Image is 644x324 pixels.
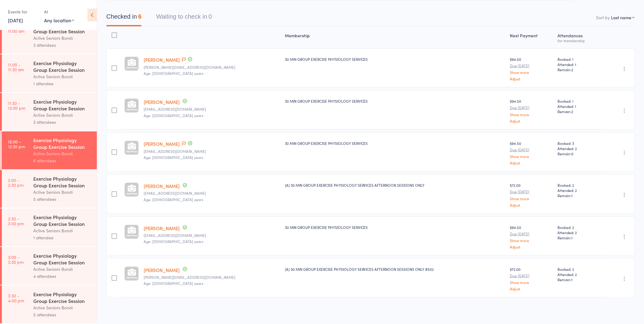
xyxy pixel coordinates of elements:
[144,149,280,153] small: scarnell@bigpond.net.au
[33,137,92,150] div: Exercise Physiology Group Exercise Session
[44,7,74,17] div: At
[285,98,505,104] div: 30 MIN GROUP EXERCISE PHYSIOLOGY SERVICES
[144,225,180,231] a: [PERSON_NAME]
[33,119,92,126] div: 3 attendees
[33,157,92,164] div: 6 attendees
[558,146,600,151] span: Attended: 2
[33,311,92,318] div: 5 attendees
[555,29,602,46] div: Atten­dances
[510,57,553,81] div: $94.50
[510,77,553,81] a: Adjust
[144,281,203,286] span: Age: [DEMOGRAPHIC_DATA] years
[558,141,600,146] span: Booked: 3
[33,42,92,49] div: 3 attendees
[558,225,600,230] span: Booked: 2
[510,182,553,207] div: $72.00
[144,267,180,273] a: [PERSON_NAME]
[8,178,24,187] time: 2:00 - 2:30 pm
[144,99,180,105] a: [PERSON_NAME]
[510,161,553,165] a: Adjust
[558,193,600,198] span: Remain:
[33,150,92,157] div: Active Seniors Bondi
[572,193,573,198] span: 1
[510,148,553,152] small: Due [DATE]
[558,62,600,67] span: Attended: 1
[285,225,505,230] div: 30 MIN GROUP EXERCISE PHYSIOLOGY SERVICES
[8,17,23,24] a: [DATE]
[2,247,97,285] a: 3:00 -3:30 pmExercise Physiology Group Exercise SessionActive Seniors Bondi4 attendees
[558,67,600,72] span: Remain:
[510,119,553,123] a: Adjust
[33,252,92,266] div: Exercise Physiology Group Exercise Session
[33,60,92,73] div: Exercise Physiology Group Exercise Session
[144,183,180,189] a: [PERSON_NAME]
[558,188,600,193] span: Attended: 2
[558,182,600,188] span: Booked: 2
[510,225,553,249] div: $94.50
[33,73,92,80] div: Active Seniors Bondi
[138,13,142,20] div: 6
[510,287,553,291] a: Adjust
[33,189,92,196] div: Active Seniors Bondi
[2,93,97,131] a: 11:30 -12:00 pmExercise Physiology Group Exercise SessionActive Seniors Bondi3 attendees
[558,109,600,114] span: Remain:
[510,274,553,278] small: Due [DATE]
[2,285,97,323] a: 3:30 -4:00 pmExercise Physiology Group Exercise SessionActive Seniors Bondi5 attendees
[33,175,92,189] div: Exercise Physiology Group Exercise Session
[510,112,553,116] a: Show more
[8,7,38,17] div: Events for
[144,65,280,69] small: susan.beinart2@gmail.com
[572,67,573,72] span: 2
[144,197,203,202] span: Age: [DEMOGRAPHIC_DATA] years
[510,190,553,194] small: Due [DATE]
[285,182,505,188] div: (A) 30 MIN GROUP EXERCISE PHYSIOLOGY SERVICES AFTERNOON SESSIONS ONLY
[510,141,553,165] div: $94.50
[144,57,180,63] a: [PERSON_NAME]
[510,64,553,68] small: Due [DATE]
[106,10,142,26] button: Checked in6
[558,57,600,62] span: Booked: 1
[558,151,600,156] span: Remain:
[510,238,553,242] a: Show more
[510,203,553,207] a: Adjust
[8,101,25,110] time: 11:30 - 12:00 pm
[510,280,553,284] a: Show more
[558,39,600,42] div: for membership
[282,29,508,46] div: Membership
[558,98,600,104] span: Booked: 1
[2,131,97,169] a: 12:00 -12:30 pmExercise Physiology Group Exercise SessionActive Seniors Bondi6 attendees
[33,214,92,227] div: Exercise Physiology Group Exercise Session
[510,197,553,201] a: Show more
[285,267,505,272] div: (A) 30 MIN GROUP EXERCISE PHYSIOLOGY SERVICES AFTERNOON SESSIONS ONLY #502
[33,80,92,87] div: 1 attendee
[144,275,280,279] small: jean.whittlam@gmail.com
[510,245,553,249] a: Adjust
[33,227,92,234] div: Active Seniors Bondi
[8,139,25,149] time: 12:00 - 12:30 pm
[144,239,203,244] span: Age: [DEMOGRAPHIC_DATA] years
[2,170,97,208] a: 2:00 -2:30 pmExercise Physiology Group Exercise SessionActive Seniors Bondi5 attendees
[558,230,600,235] span: Attended: 2
[596,14,610,20] label: Sort by
[8,293,24,303] time: 3:30 - 4:00 pm
[33,304,92,311] div: Active Seniors Bondi
[558,104,600,109] span: Attended: 1
[33,234,92,241] div: 1 attendee
[144,107,280,111] small: mebuzo@optusnet.com.au
[8,255,24,264] time: 3:00 - 3:30 pm
[510,105,553,110] small: Due [DATE]
[33,98,92,112] div: Exercise Physiology Group Exercise Session
[144,155,203,160] span: Age: [DEMOGRAPHIC_DATA] years
[572,277,573,282] span: 1
[510,98,553,123] div: $94.50
[510,154,553,158] a: Show more
[572,235,573,240] span: 1
[558,277,600,282] span: Remain:
[144,233,280,237] small: charmaines@hotmail.com
[285,141,505,146] div: 30 MIN GROUP EXERCISE PHYSIOLOGY SERVICES
[510,232,553,236] small: Due [DATE]
[285,57,505,62] div: 30 MIN GROUP EXERCISE PHYSIOLOGY SERVICES
[507,29,555,46] div: Next Payment
[2,208,97,246] a: 2:30 -3:00 pmExercise Physiology Group Exercise SessionActive Seniors Bondi1 attendee
[33,273,92,280] div: 4 attendees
